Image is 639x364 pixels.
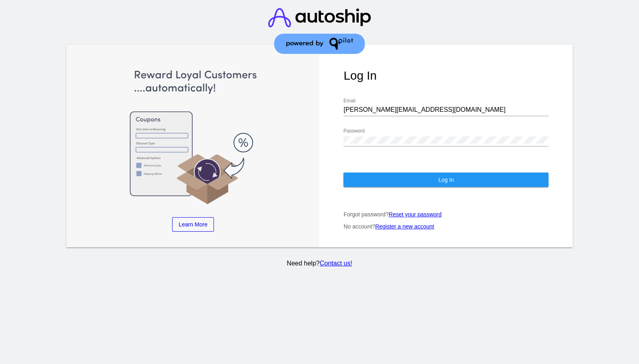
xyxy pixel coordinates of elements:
button: Log In [343,173,549,187]
span: Log In [438,177,454,183]
p: Forgot password? [343,211,549,218]
input: Email [343,106,549,113]
p: No account? [343,223,549,230]
span: Learn More [179,221,208,228]
a: Reset your password [389,211,442,218]
img: Apply Coupons Automatically to Scheduled Orders with QPilot [90,69,296,205]
a: Contact us! [320,260,352,267]
a: Learn More [172,217,214,232]
h1: Log In [343,69,549,82]
a: Register a new account [375,223,434,230]
p: Need help? [65,260,574,267]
